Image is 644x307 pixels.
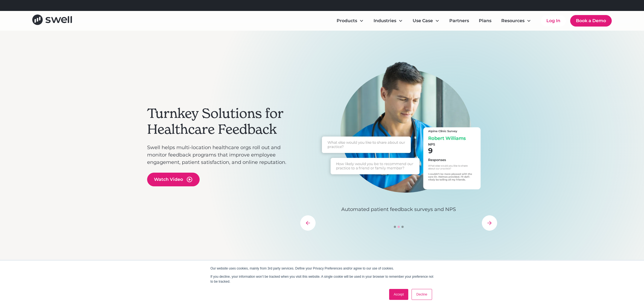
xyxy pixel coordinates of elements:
[332,15,368,26] div: Products
[413,18,433,24] div: Use Case
[412,289,432,300] a: Decline
[147,106,295,137] h2: Turnkey Solutions for Healthcare Feedback
[398,226,400,228] div: Show slide 2 of 3
[211,266,434,271] p: Our website uses cookies, mainly from 3rd party services. Define your Privacy Preferences and/or ...
[32,15,72,27] a: home
[300,61,497,231] div: carousel
[445,15,473,26] a: Partners
[408,15,444,26] div: Use Case
[501,18,524,24] div: Resources
[541,15,566,26] a: Log In
[154,176,183,183] div: Watch Video
[548,248,644,307] iframe: Chat Widget
[147,173,200,186] a: open lightbox
[369,15,407,26] div: Industries
[482,215,497,231] div: next slide
[300,215,316,231] div: previous slide
[300,61,497,213] div: 2 of 3
[300,206,497,213] p: Automated patient feedback surveys and NPS
[337,18,357,24] div: Products
[394,226,396,228] div: Show slide 1 of 3
[474,15,496,26] a: Plans
[147,144,295,166] p: Swell helps multi-location healthcare orgs roll out and monitor feedback programs that improve em...
[570,15,612,27] a: Book a Demo
[401,226,404,228] div: Show slide 3 of 3
[497,15,535,26] div: Resources
[374,18,396,24] div: Industries
[389,289,409,300] a: Accept
[211,274,434,284] p: If you decline, your information won’t be tracked when you visit this website. A single cookie wi...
